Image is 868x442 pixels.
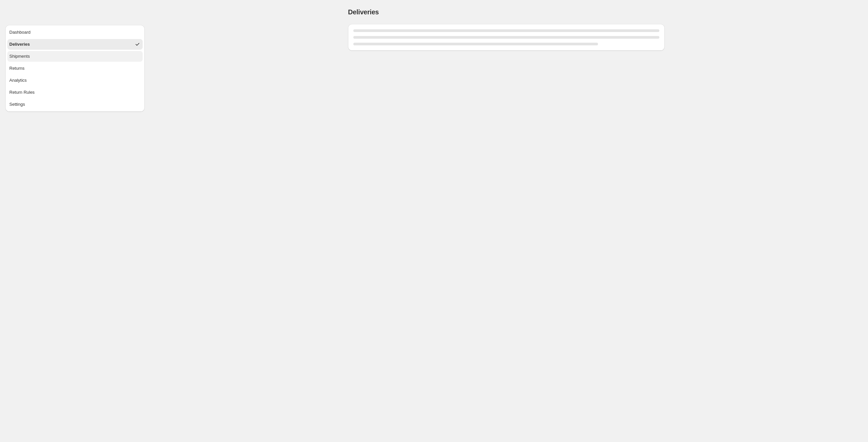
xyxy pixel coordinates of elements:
div: Shipments [9,53,30,60]
button: Return Rules [7,87,143,98]
button: Settings [7,99,143,110]
h1: Deliveries [348,8,379,16]
button: Dashboard [7,27,143,38]
div: Return Rules [9,89,35,96]
div: Settings [9,101,25,108]
div: Returns [9,65,25,72]
button: Shipments [7,51,143,62]
div: Analytics [9,77,27,84]
button: Analytics [7,75,143,86]
div: Deliveries [9,41,30,48]
button: Returns [7,63,143,74]
button: Deliveries [7,39,143,50]
div: Dashboard [9,29,31,36]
